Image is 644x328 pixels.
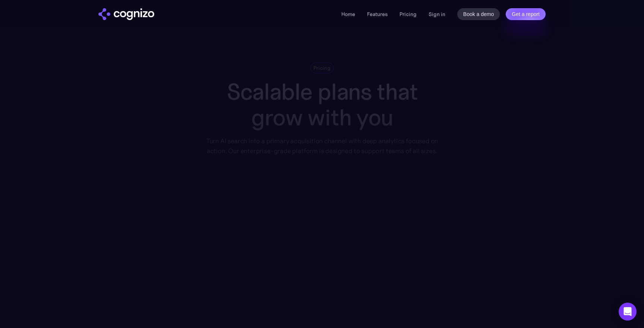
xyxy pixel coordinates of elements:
[400,11,417,17] a: Pricing
[457,8,500,20] a: Book a demo
[201,136,443,156] div: Turn AI search into a primary acquisition channel with deep analytics focused on action. Our ente...
[341,11,355,17] a: Home
[429,10,445,19] a: Sign in
[98,8,154,20] img: cognizo logo
[506,8,546,20] a: Get a report
[201,79,443,130] h1: Scalable plans that grow with you
[313,64,331,71] div: Pricing
[367,11,388,17] a: Features
[98,8,154,20] a: home
[619,303,637,321] div: Open Intercom Messenger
